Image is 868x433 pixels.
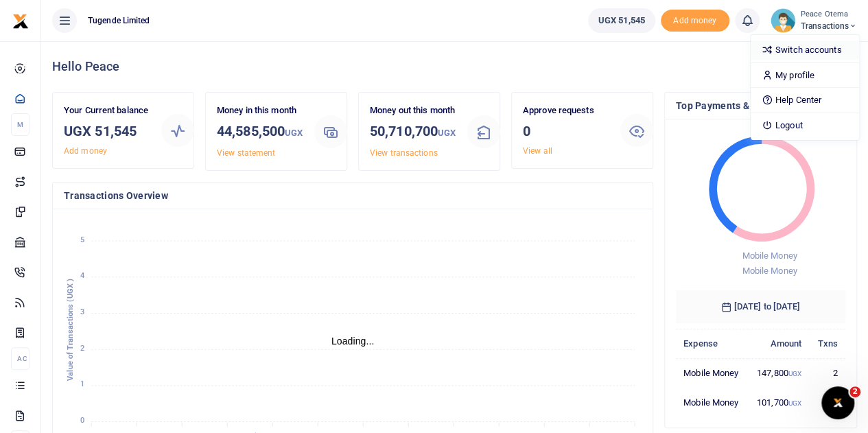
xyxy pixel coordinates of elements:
[676,98,845,113] h4: Top Payments & Expenses
[217,104,303,118] p: Money in this month
[788,370,801,377] small: UGX
[64,188,642,203] h4: Transactions Overview
[438,128,456,138] small: UGX
[661,14,729,25] a: Add money
[771,8,857,33] a: profile-user Peace Otema Transactions
[751,66,859,85] a: My profile
[809,329,845,358] th: Txns
[751,40,859,60] a: Switch accounts
[331,336,375,347] text: Loading...
[771,8,795,33] img: profile-user
[64,104,150,118] p: Your Current balance
[80,344,84,353] tspan: 2
[676,329,748,358] th: Expense
[523,121,609,141] h3: 0
[285,128,303,138] small: UGX
[80,416,84,425] tspan: 0
[676,290,845,323] h6: [DATE] to [DATE]
[11,347,30,370] li: Ac
[661,10,729,32] span: Add money
[676,358,748,388] td: Mobile Money
[788,399,801,407] small: UGX
[809,358,845,388] td: 2
[523,146,552,156] a: View all
[80,307,84,316] tspan: 3
[370,104,456,118] p: Money out this month
[849,386,860,397] span: 2
[12,15,29,25] a: logo-small logo-large logo-large
[12,13,29,30] img: logo-small
[751,91,859,110] a: Help Center
[748,388,809,417] td: 101,700
[583,8,661,33] li: Wallet ballance
[588,8,655,33] a: UGX 51,545
[82,14,156,27] span: Tugende Limited
[748,329,809,358] th: Amount
[80,235,84,244] tspan: 5
[742,250,797,261] span: Mobile Money
[523,104,609,118] p: Approve requests
[80,380,84,389] tspan: 1
[748,358,809,388] td: 147,800
[217,121,303,143] h3: 44,585,500
[370,148,438,158] a: View transactions
[821,386,854,419] iframe: Intercom live chat
[66,279,75,381] text: Value of Transactions (UGX )
[11,113,30,136] li: M
[809,388,845,417] td: 1
[801,20,857,32] span: Transactions
[64,146,107,156] a: Add money
[676,388,748,417] td: Mobile Money
[742,266,797,276] span: Mobile Money
[64,121,150,141] h3: UGX 51,545
[370,121,456,143] h3: 50,710,700
[217,148,275,158] a: View statement
[801,9,857,21] small: Peace Otema
[52,59,857,74] h4: Hello Peace
[661,10,729,32] li: Toup your wallet
[751,116,859,135] a: Logout
[80,271,84,280] tspan: 4
[598,14,645,27] span: UGX 51,545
